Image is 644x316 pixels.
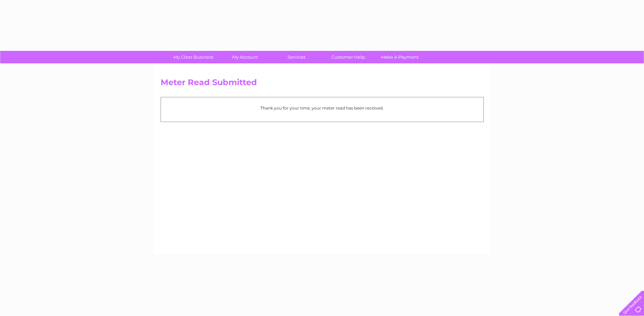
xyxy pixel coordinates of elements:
[269,51,325,63] a: Services
[320,51,376,63] a: Customer Help
[372,51,428,63] a: Make A Payment
[165,51,221,63] a: My Clear Business
[164,105,480,111] p: Thank you for your time, your meter read has been received.
[161,78,484,91] h2: Meter Read Submitted
[217,51,273,63] a: My Account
